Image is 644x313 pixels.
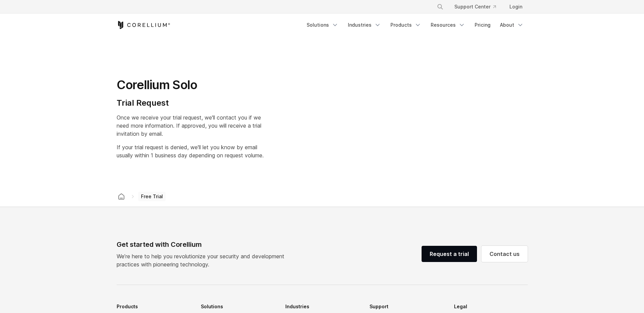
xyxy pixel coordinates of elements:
a: Login [504,1,528,13]
a: Solutions [303,19,342,31]
a: Corellium home [115,192,127,201]
a: Request a trial [422,246,477,262]
div: Get started with Corellium [117,239,290,250]
a: Products [386,19,425,31]
a: About [496,19,528,31]
span: Free Trial [138,192,166,201]
div: Navigation Menu [303,19,528,31]
a: Industries [344,19,385,31]
h4: Trial Request [117,98,264,108]
a: Pricing [471,19,495,31]
span: If your trial request is denied, we'll let you know by email usually within 1 business day depend... [117,144,264,159]
a: Corellium Home [117,21,170,29]
a: Support Center [449,1,501,13]
span: Once we receive your trial request, we'll contact you if we need more information. If approved, y... [117,114,261,137]
a: Contact us [481,246,528,262]
a: Resources [427,19,469,31]
div: Navigation Menu [429,1,528,13]
h1: Corellium Solo [117,77,264,93]
p: We’re here to help you revolutionize your security and development practices with pioneering tech... [117,252,290,268]
button: Search [434,1,446,13]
